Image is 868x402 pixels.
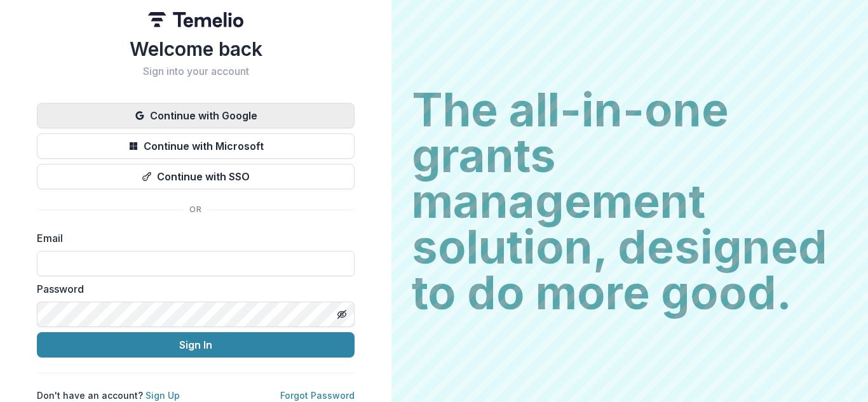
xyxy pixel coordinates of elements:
[37,65,355,77] h2: Sign into your account
[37,37,355,60] h1: Welcome back
[37,389,180,402] p: Don't have an account?
[332,304,352,325] button: Toggle password visibility
[37,281,347,297] label: Password
[37,231,347,246] label: Email
[148,12,243,27] img: Temelio
[146,390,180,401] a: Sign Up
[37,164,355,189] button: Continue with SSO
[37,332,355,358] button: Sign In
[37,103,355,128] button: Continue with Google
[37,133,355,159] button: Continue with Microsoft
[280,390,355,401] a: Forgot Password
